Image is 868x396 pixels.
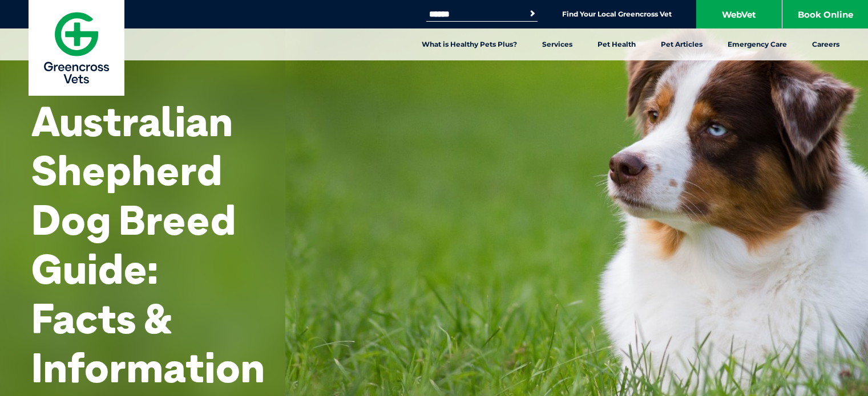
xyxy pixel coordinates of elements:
[409,28,530,60] a: What is Healthy Pets Plus?
[648,28,715,60] a: Pet Articles
[530,28,585,60] a: Services
[562,10,672,19] a: Find Your Local Greencross Vet
[715,28,800,60] a: Emergency Care
[527,8,538,19] button: Search
[800,28,852,60] a: Careers
[31,97,265,392] h1: Australian Shepherd Dog Breed Guide: Facts & Information
[585,28,648,60] a: Pet Health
